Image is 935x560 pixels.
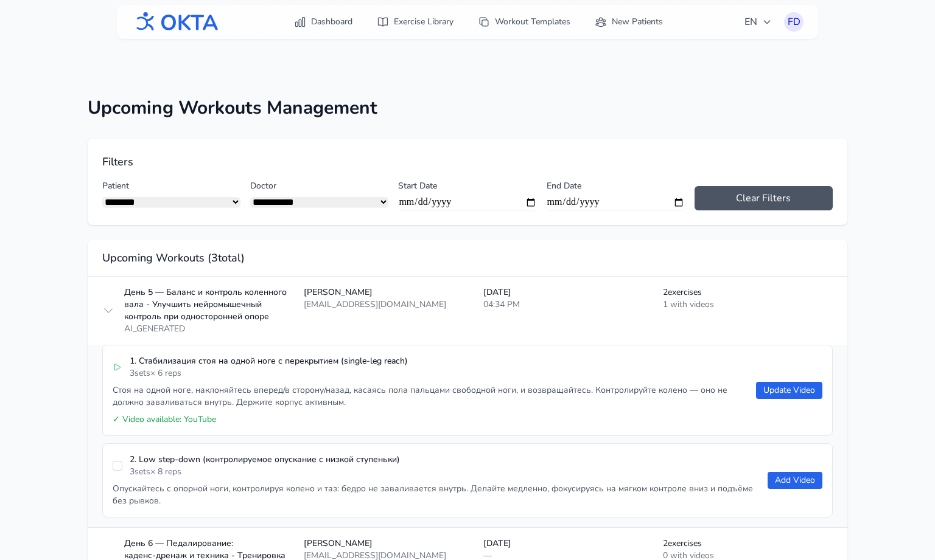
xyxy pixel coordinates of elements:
[250,180,388,192] label: Doctor
[124,323,294,335] div: AI_GENERATED
[304,286,474,299] div: [PERSON_NAME]
[756,382,822,399] button: Update Video
[113,384,746,409] p: Стоя на одной ноге, наклоняйтесь вперед/в сторону/назад, касаясь пола пальцами свободной ноги, и ...
[88,97,847,119] h1: Upcoming Workouts Management
[471,11,578,33] a: Workout Templates
[784,12,804,32] button: FD
[113,483,758,507] p: Опускайтесь с опорной ноги, контролируя колено и таз: бедро не заваливается внутрь. Делайте медле...
[483,538,653,550] div: [DATE]
[695,186,833,210] button: Clear Filters
[287,11,360,33] a: Dashboard
[663,538,833,550] div: 2 exercises
[102,180,240,192] label: Patient
[483,299,653,311] div: 04:34 PM
[304,299,474,311] div: [EMAIL_ADDRESS][DOMAIN_NAME]
[124,286,294,323] div: День 5 — Баланс и контроль коленного вала - Улучшить нейромышечный контроль при односторонней опоре
[130,367,408,379] p: 3 sets × 6 reps
[663,286,833,299] div: 2 exercises
[737,10,779,34] button: EN
[768,472,822,489] button: Add Video
[130,355,408,367] h4: 1 . Стабилизация стоя на одной ноге с перекрытием (single‑leg reach)
[547,180,685,192] label: End Date
[744,15,772,29] span: EN
[131,6,219,38] img: OKTA logo
[102,153,833,170] h2: Filters
[130,454,400,466] h4: 2 . Low step‑down (контролируемое опускание с низкой ступеньки)
[113,413,746,426] div: ✓ Video available: YouTube
[663,299,833,311] div: 1 with videos
[102,249,833,266] h2: Upcoming Workouts ( 3 total)
[304,538,474,550] div: [PERSON_NAME]
[483,286,653,299] div: [DATE]
[398,180,536,192] label: Start Date
[587,11,670,33] a: New Patients
[130,466,400,478] p: 3 sets × 8 reps
[369,11,461,33] a: Exercise Library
